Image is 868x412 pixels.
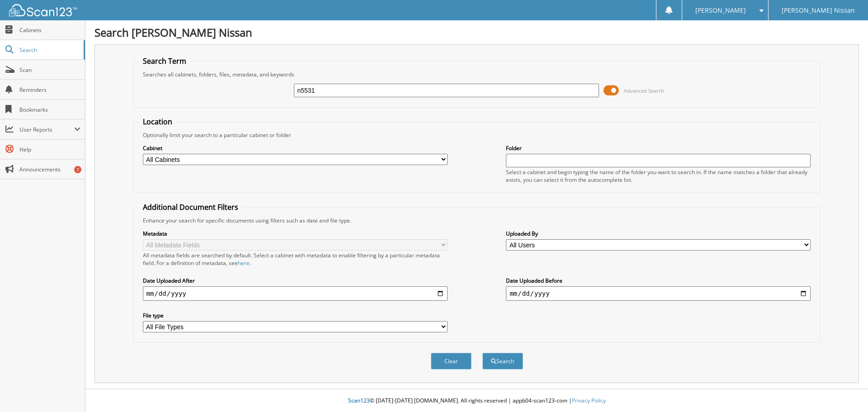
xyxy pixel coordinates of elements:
img: scan123-logo-white.svg [9,4,77,16]
label: Date Uploaded Before [506,277,811,284]
button: Search [482,353,523,369]
label: Metadata [143,230,448,237]
div: Searches all cabinets, folders, files, metadata, and keywords [138,71,816,78]
a: here [238,259,250,267]
span: Cabinets [19,26,80,34]
span: [PERSON_NAME] Nissan [782,8,855,13]
span: Scan123 [348,397,370,404]
label: Cabinet [143,144,448,152]
label: Date Uploaded After [143,277,448,284]
div: All metadata fields are searched by default. Select a cabinet with metadata to enable filtering b... [143,251,448,267]
span: Help [19,146,80,153]
button: Clear [431,353,472,369]
span: [PERSON_NAME] [695,8,746,13]
label: File type [143,312,448,319]
div: Enhance your search for specific documents using filters such as date and file type. [138,217,816,224]
span: Reminders [19,86,80,94]
label: Uploaded By [506,230,811,237]
div: 7 [74,166,81,173]
div: © [DATE]-[DATE] [DOMAIN_NAME]. All rights reserved | appb04-scan123-com | [85,390,868,412]
span: Scan [19,66,80,74]
input: end [506,286,811,301]
input: start [143,286,448,301]
a: Privacy Policy [572,397,606,404]
div: Select a cabinet and begin typing the name of the folder you want to search in. If the name match... [506,168,811,184]
span: Bookmarks [19,106,80,114]
h1: Search [PERSON_NAME] Nissan [94,25,859,40]
legend: Search Term [138,56,191,66]
label: Folder [506,144,811,152]
span: User Reports [19,126,74,133]
span: Advanced Search [624,87,664,94]
div: Optionally limit your search to a particular cabinet or folder [138,131,816,139]
span: Announcements [19,166,80,173]
legend: Additional Document Filters [138,202,243,212]
legend: Location [138,117,177,127]
span: Search [19,46,79,54]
